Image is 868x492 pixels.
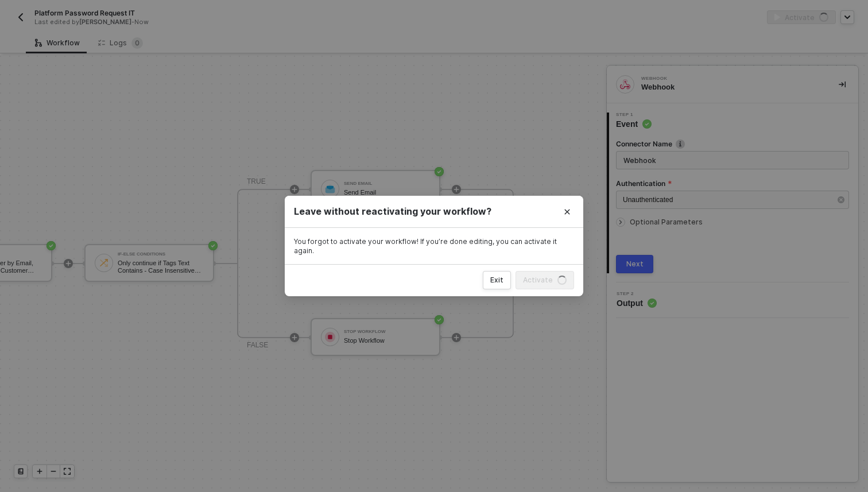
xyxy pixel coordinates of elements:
button: Activateicon-loader [516,271,574,289]
div: Exit [490,276,503,285]
div: You forgot to activate your workflow! If you’re done editing, you can activate it again. [294,237,574,255]
button: Exit [483,271,511,289]
div: Leave without reactivating your workflow? [294,206,574,218]
button: Close [551,196,583,228]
